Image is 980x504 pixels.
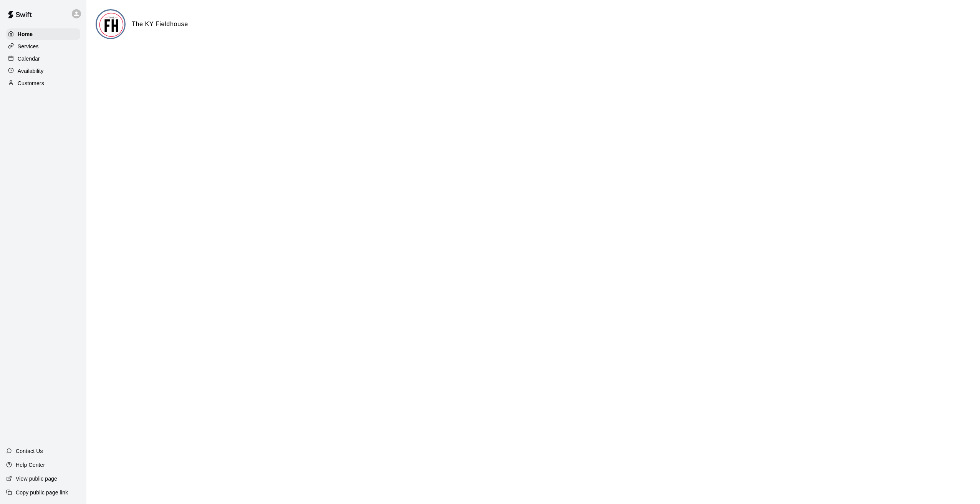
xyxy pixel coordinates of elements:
a: Services [6,41,80,52]
p: Help Center [16,461,45,469]
p: Contact Us [16,447,43,455]
img: The KY Fieldhouse logo [97,10,126,39]
h6: The KY Fieldhouse [132,19,188,29]
a: Customers [6,77,80,89]
a: Home [6,28,80,40]
p: Customers [18,79,44,87]
p: Copy public page link [16,489,68,496]
a: Calendar [6,53,80,64]
p: Services [18,43,39,50]
p: Availability [18,67,44,75]
p: Home [18,30,33,38]
p: View public page [16,475,57,483]
p: Calendar [18,55,40,63]
a: Availability [6,65,80,77]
